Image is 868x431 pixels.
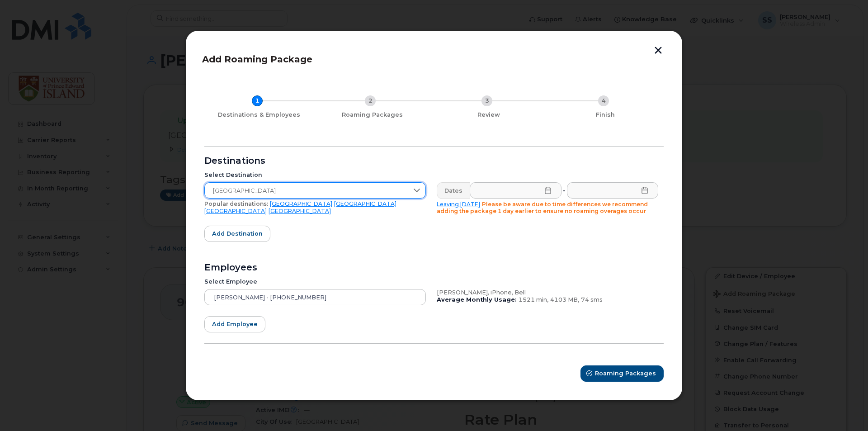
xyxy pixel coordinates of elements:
a: Leaving [DATE] [437,201,480,208]
button: Roaming Packages [580,365,664,382]
div: Select Destination [204,171,426,179]
a: [GEOGRAPHIC_DATA] [270,200,332,207]
div: Select Employee [204,278,426,285]
div: [PERSON_NAME], iPhone, Bell [437,289,658,296]
div: 2 [365,95,376,106]
button: Add employee [204,316,265,332]
span: 1521 min, [519,296,548,303]
div: 3 [481,95,492,106]
b: Average Monthly Usage: [437,296,517,303]
span: Bermuda [205,183,408,199]
span: Add Roaming Package [202,54,312,65]
div: Destinations [204,157,664,165]
input: Please fill out this field [567,182,659,199]
span: 74 sms [581,296,603,303]
input: Search device [204,289,426,305]
a: [GEOGRAPHIC_DATA] [204,208,267,214]
span: Please be aware due to time differences we recommend adding the package 1 day earlier to ensure n... [437,201,648,215]
input: Please fill out this field [470,182,561,199]
a: [GEOGRAPHIC_DATA] [334,200,396,207]
span: Roaming Packages [595,369,656,378]
button: Add destination [204,226,270,242]
div: Roaming Packages [317,111,427,118]
div: Employees [204,264,664,271]
div: Review [434,111,543,118]
div: - [561,182,567,199]
a: [GEOGRAPHIC_DATA] [269,208,331,214]
div: 4 [598,95,609,106]
span: 4103 MB, [550,296,579,303]
span: Add employee [212,320,258,328]
span: Add destination [212,229,263,238]
div: Finish [551,111,660,118]
span: Popular destinations: [204,200,268,207]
